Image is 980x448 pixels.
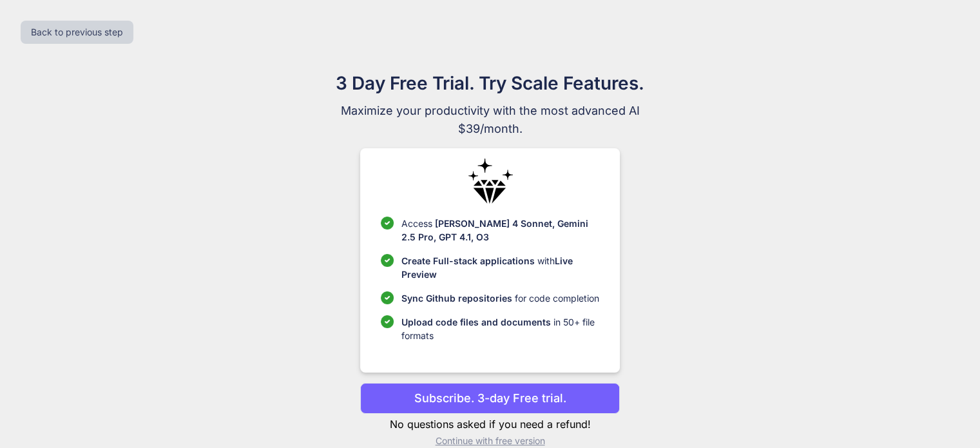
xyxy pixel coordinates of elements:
[274,102,707,120] span: Maximize your productivity with the most advanced AI
[21,21,133,44] button: Back to previous step
[401,254,599,281] p: with
[401,317,551,327] span: Upload code files and documents
[401,291,599,305] p: for code completion
[274,70,707,97] h1: 3 Day Free Trial. Try Scale Features.
[360,416,620,432] p: No questions asked if you need a refund!
[401,293,512,304] span: Sync Github repositories
[274,120,707,138] span: $39/month.
[381,254,394,267] img: checklist
[401,218,588,242] span: [PERSON_NAME] 4 Sonnet, Gemini 2.5 Pro, GPT 4.1, O3
[414,389,566,407] p: Subscribe. 3-day Free trial.
[401,315,599,342] p: in 50+ file formats
[381,217,394,229] img: checklist
[401,217,599,244] p: Access
[360,434,620,447] p: Continue with free version
[381,291,394,304] img: checklist
[360,383,620,414] button: Subscribe. 3-day Free trial.
[401,255,537,266] span: Create Full-stack applications
[381,315,394,328] img: checklist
